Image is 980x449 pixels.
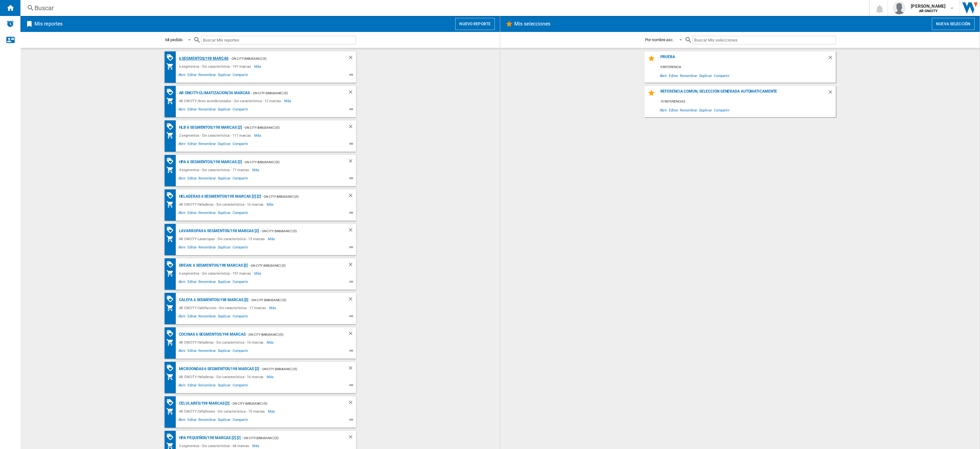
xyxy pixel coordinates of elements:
[246,331,335,339] div: - On city (mbusanic) (5)
[698,71,713,80] span: Duplicar
[348,124,356,132] div: Borrar
[177,262,248,270] div: DREAN: 6 segmentos/198 marcas [2]
[232,141,249,148] span: Compartir
[197,279,217,286] span: Renombrar
[250,89,335,97] div: - On city (mbusanic) (5)
[187,106,197,114] span: Editar
[232,417,249,424] span: Compartir
[197,382,217,390] span: Renombrar
[217,210,232,217] span: Duplicar
[187,348,197,355] span: Editar
[254,63,262,70] span: Más
[177,141,187,148] span: Abrir
[177,124,242,132] div: HLB 6 segmentos/198 marcas [2]
[197,417,217,424] span: Renombrar
[252,166,260,174] span: Más
[659,55,828,63] div: Prueba
[166,226,177,234] div: Matriz de PROMOCIONES
[241,434,335,442] div: - On city (mbusanic) (5)
[217,106,232,114] span: Duplicar
[248,296,335,304] div: - On city (mbusanic) (5)
[166,235,177,243] div: Mi colección
[932,18,975,30] button: Nueva selección
[911,3,946,9] span: [PERSON_NAME]
[232,279,249,286] span: Compartir
[177,365,259,373] div: Microondas 6 segmentos/198 marcas [2]
[197,175,217,183] span: Renombrar
[166,304,177,312] div: Mi colección
[165,37,182,42] div: Mi pedido
[267,373,275,381] span: Más
[166,399,177,407] div: Matriz de PROMOCIONES
[348,365,356,373] div: Borrar
[166,270,177,277] div: Mi colección
[217,72,232,80] span: Duplicar
[177,132,255,139] div: 2 segmentos - Sin característica - 111 marcas
[348,400,356,407] div: Borrar
[177,227,259,235] div: Lavarropas 6 segmentos/198 marcas [2]
[166,201,177,208] div: Mi colección
[254,132,262,139] span: Más
[197,244,217,252] span: Renombrar
[166,373,177,381] div: Mi colección
[177,313,187,321] span: Abrir
[232,72,249,80] span: Compartir
[659,106,668,114] span: Abrir
[177,296,249,304] div: Calefa 6 segmentos/198 marcas [2]
[348,296,356,304] div: Borrar
[232,348,249,355] span: Compartir
[187,279,197,286] span: Editar
[187,382,197,390] span: Editar
[679,106,698,114] span: Renombrar
[261,193,335,201] div: - On city (mbusanic) (5)
[348,193,356,201] div: Borrar
[217,417,232,424] span: Duplicar
[659,63,836,71] div: 0 referencia
[166,132,177,139] div: Mi colección
[177,89,250,97] div: AR ONCITY:Climatizacion/36 marcas
[197,348,217,355] span: Renombrar
[659,89,828,98] div: Referencia común, selección generada automáticamente
[177,106,187,114] span: Abrir
[217,244,232,252] span: Duplicar
[267,201,275,208] span: Más
[187,244,197,252] span: Editar
[232,244,249,252] span: Compartir
[348,262,356,270] div: Borrar
[217,279,232,286] span: Duplicar
[217,175,232,183] span: Duplicar
[187,313,197,321] span: Editar
[232,106,249,114] span: Compartir
[166,97,177,105] div: Mi colección
[166,261,177,269] div: Matriz de PROMOCIONES
[248,262,335,270] div: - On city (mbusanic) (5)
[513,18,552,30] h2: Mis selecciones
[177,304,270,312] div: AR ONCITY:Calefaccion - Sin característica - 17 marcas
[668,106,679,114] span: Editar
[348,55,356,63] div: Borrar
[177,210,187,217] span: Abrir
[177,55,229,63] div: 6 segmentos/198 marcas
[177,97,285,105] div: AR ONCITY:Aires acondicionados - Sin característica - 12 marcas
[177,279,187,286] span: Abrir
[177,193,261,201] div: HELADERAS 6 segmentos/198 marcas [2] [2]
[166,166,177,174] div: Mi colección
[177,407,268,415] div: AR ONCITY:Cellphones - Sin característica - 15 marcas
[698,106,713,114] span: Duplicar
[187,175,197,183] span: Editar
[268,407,276,415] span: Más
[187,417,197,424] span: Editar
[659,71,668,80] span: Abrir
[348,158,356,166] div: Borrar
[166,407,177,415] div: Mi colección
[177,382,187,390] span: Abrir
[166,157,177,165] div: Matriz de PROMOCIONES
[668,71,679,80] span: Editar
[217,382,232,390] span: Duplicar
[166,364,177,372] div: Matriz de PROMOCIONES
[177,270,255,277] div: 6 segmentos - Sin característica - 197 marcas
[348,89,356,97] div: Borrar
[177,339,267,346] div: AR ONCITY:Heladeras - Sin característica - 16 marcas
[692,36,835,44] input: Buscar Mis selecciones
[229,400,335,407] div: - On city (mbusanic) (5)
